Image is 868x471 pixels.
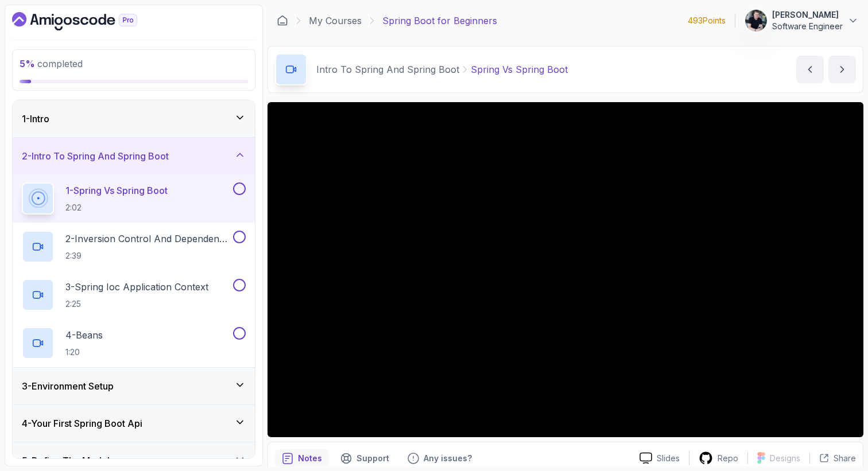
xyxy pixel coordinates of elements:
[772,9,843,21] p: [PERSON_NAME]
[809,453,856,464] button: Share
[382,14,497,28] p: Spring Boot for Beginners
[356,453,389,464] p: Support
[12,12,164,30] a: Dashboard
[828,56,856,83] button: next content
[424,453,472,464] p: Any issues?
[22,379,114,393] h3: 3 - Environment Setup
[334,449,396,468] button: Support button
[745,9,859,32] button: user profile image[PERSON_NAME]Software Engineer
[22,182,246,215] button: 1-Spring Vs Spring Boot2:02
[22,231,246,263] button: 2-Inversion Control And Dependency Injection2:39
[316,63,459,76] p: Intro To Spring And Spring Boot
[65,347,103,358] p: 1:20
[13,405,255,442] button: 4-Your First Spring Boot Api
[401,449,479,468] button: Feedback button
[65,250,231,262] p: 2:39
[20,58,83,69] span: completed
[745,10,767,32] img: user profile image
[772,21,843,32] p: Software Engineer
[65,298,208,310] p: 2:25
[770,453,800,464] p: Designs
[13,100,255,137] button: 1-Intro
[309,14,362,28] a: My Courses
[275,449,329,468] button: notes button
[65,232,231,246] p: 2 - Inversion Control And Dependency Injection
[796,56,824,83] button: previous content
[22,327,246,359] button: 4-Beans1:20
[22,112,49,126] h3: 1 - Intro
[65,328,103,342] p: 4 - Beans
[689,451,747,465] a: Repo
[65,184,168,197] p: 1 - Spring Vs Spring Boot
[471,63,568,76] p: Spring Vs Spring Boot
[298,453,322,464] p: Notes
[834,453,856,464] p: Share
[718,453,738,464] p: Repo
[277,15,288,26] a: Dashboard
[22,416,142,430] h3: 4 - Your First Spring Boot Api
[22,279,246,311] button: 3-Spring Ioc Application Context2:25
[657,453,680,464] p: Slides
[22,454,110,468] h3: 5 - Define The Model
[65,202,168,213] p: 2:02
[630,452,689,464] a: Slides
[65,280,208,294] p: 3 - Spring Ioc Application Context
[13,368,255,404] button: 3-Environment Setup
[22,149,169,163] h3: 2 - Intro To Spring And Spring Boot
[688,15,726,26] p: 493 Points
[268,102,863,437] iframe: 1 - Spring vs Spring Boot
[13,138,255,174] button: 2-Intro To Spring And Spring Boot
[20,58,35,69] span: 5 %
